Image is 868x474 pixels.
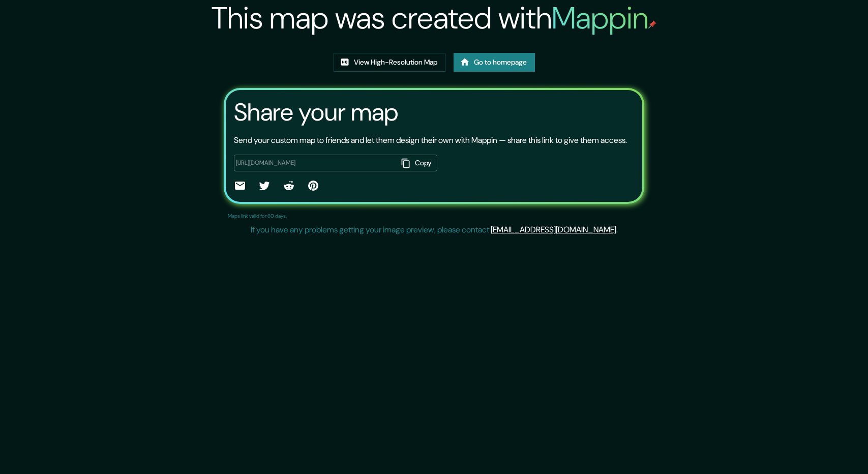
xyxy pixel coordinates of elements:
a: View High-Resolution Map [334,53,445,72]
p: If you have any problems getting your image preview, please contact . [251,224,618,236]
p: Maps link valid for 60 days. [228,212,287,220]
p: Send your custom map to friends and let them design their own with Mappin — share this link to gi... [234,134,627,146]
h3: Share your map [234,98,398,127]
img: mappin-pin [648,20,656,28]
a: [EMAIL_ADDRESS][DOMAIN_NAME] [491,224,616,235]
button: Copy [398,155,437,171]
a: Go to homepage [454,53,535,72]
